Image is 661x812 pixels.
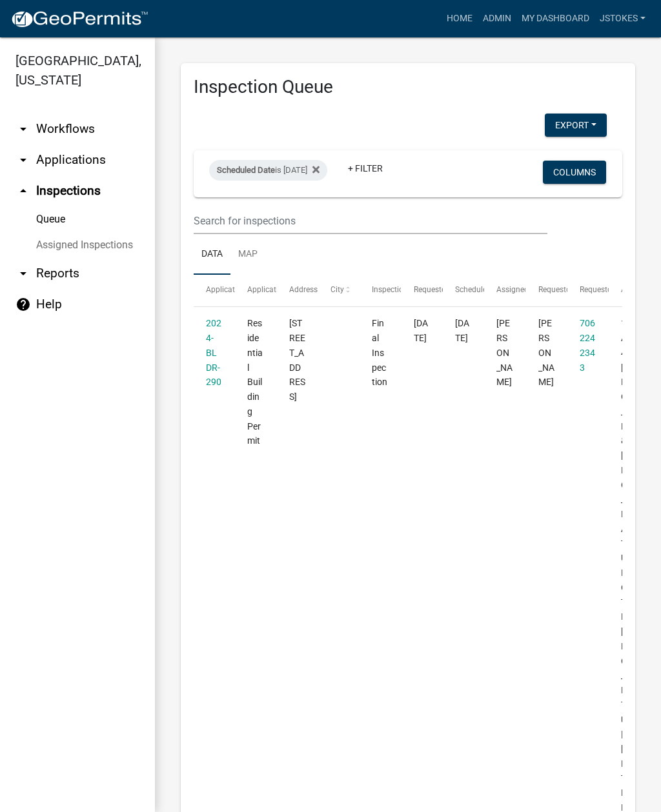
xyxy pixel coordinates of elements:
span: Requested Date [414,285,468,294]
button: Export [545,114,607,137]
datatable-header-cell: Application [194,275,235,306]
a: Admin [478,6,516,31]
span: Scheduled Date [217,165,275,175]
a: Data [194,234,230,275]
i: arrow_drop_up [15,183,31,199]
a: My Dashboard [516,6,595,31]
a: Map [230,234,265,275]
a: + Filter [338,157,393,180]
span: 10/09/2025 [414,318,428,343]
span: Residential Building Permit [247,318,263,446]
i: arrow_drop_down [15,266,31,281]
span: Inspection Type [372,285,427,294]
button: Columns [543,161,606,184]
a: jstokes [595,6,651,31]
datatable-header-cell: Requestor Name [525,275,567,306]
datatable-header-cell: Scheduled Time [443,275,484,306]
span: Requestor Name [538,285,596,294]
a: 2024-BLDR-290 [206,318,221,387]
span: 161 S ROCK ISLAND DR [289,318,305,402]
span: John Gilliam [538,318,554,387]
div: is [DATE] [209,160,327,181]
datatable-header-cell: Application Type [235,275,276,306]
input: Search for inspections [194,208,547,234]
i: help [15,297,31,312]
datatable-header-cell: Assigned Inspector [484,275,525,306]
i: arrow_drop_down [15,121,31,137]
datatable-header-cell: City [318,275,360,306]
span: Assigned Inspector [496,285,563,294]
datatable-header-cell: Requested Date [401,275,442,306]
div: [DATE] [455,316,472,346]
datatable-header-cell: Address [277,275,318,306]
a: Home [442,6,478,31]
a: 7062242343 [580,318,595,372]
span: Address [289,285,318,294]
datatable-header-cell: Inspection Type [360,275,401,306]
datatable-header-cell: Requestor Phone [567,275,609,306]
h3: Inspection Queue [194,76,622,98]
span: Requestor Phone [580,285,639,294]
span: Application [206,285,246,294]
i: arrow_drop_down [15,152,31,168]
span: Application Type [247,285,306,294]
span: Final Inspection [372,318,387,387]
datatable-header-cell: Application Description [609,275,650,306]
span: Michele Rivera [496,318,513,387]
span: Scheduled Time [455,285,511,294]
span: City [330,285,344,294]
